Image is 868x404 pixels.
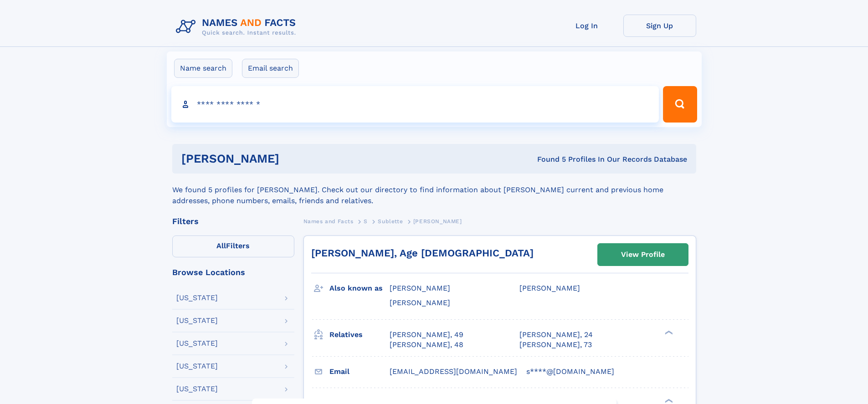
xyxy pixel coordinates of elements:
a: Names and Facts [303,215,354,227]
input: search input [171,86,659,123]
label: Filters [172,235,294,257]
div: Filters [172,217,294,225]
a: Log In [550,15,623,37]
a: [PERSON_NAME], 48 [390,340,463,350]
div: Found 5 Profiles In Our Records Database [408,154,687,164]
a: Sublette [378,215,403,227]
a: [PERSON_NAME], Age [DEMOGRAPHIC_DATA] [311,247,534,259]
div: ❯ [663,398,673,404]
h3: Relatives [329,327,390,343]
span: [PERSON_NAME] [413,218,462,225]
div: [US_STATE] [176,385,218,393]
h3: Also known as [329,281,390,296]
a: [PERSON_NAME], 49 [390,330,463,340]
div: [US_STATE] [176,294,218,302]
span: [PERSON_NAME] [519,284,580,292]
img: Logo Names and Facts [172,15,303,39]
h1: [PERSON_NAME] [181,153,408,164]
a: View Profile [598,244,688,266]
div: Browse Locations [172,268,294,276]
span: Sublette [378,218,403,225]
a: S [364,215,368,227]
label: Name search [174,59,232,78]
span: [PERSON_NAME] [390,298,450,307]
h3: Email [329,364,390,379]
div: [US_STATE] [176,363,218,370]
div: We found 5 profiles for [PERSON_NAME]. Check out our directory to find information about [PERSON_... [172,174,696,206]
span: [PERSON_NAME] [390,284,450,292]
span: [EMAIL_ADDRESS][DOMAIN_NAME] [390,367,517,376]
span: All [216,241,226,250]
label: Email search [242,59,299,78]
button: Search Button [663,86,697,123]
a: Sign Up [623,15,696,37]
div: [US_STATE] [176,317,218,324]
a: [PERSON_NAME], 24 [519,330,593,340]
div: [US_STATE] [176,340,218,347]
span: S [364,218,368,225]
a: [PERSON_NAME], 73 [519,340,592,350]
div: ❯ [663,329,673,335]
div: View Profile [621,244,665,265]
